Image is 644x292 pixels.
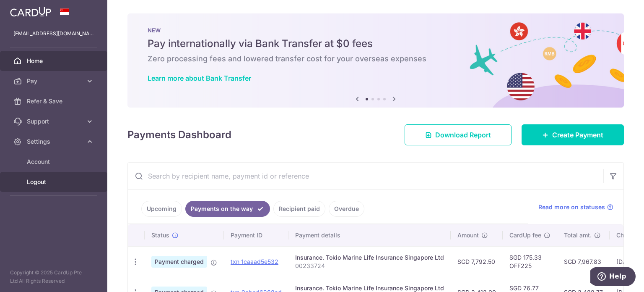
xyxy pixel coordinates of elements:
[148,37,604,50] h5: Pay internationally via Bank Transfer at $0 fees
[224,224,288,246] th: Payment ID
[405,124,512,145] a: Download Report
[185,201,270,217] a: Payments on the way
[27,178,82,186] span: Logout
[27,77,82,85] span: Pay
[509,231,541,239] span: CardUp fee
[13,29,94,38] p: [EMAIL_ADDRESS][DOMAIN_NAME]
[288,224,451,246] th: Payment details
[27,137,82,146] span: Settings
[329,201,364,217] a: Overdue
[538,203,613,211] a: Read more on statuses
[295,262,444,270] p: 00233724
[231,258,278,265] a: txn_1caaad5e532
[148,74,251,82] a: Learn more about Bank Transfer
[151,231,169,239] span: Status
[295,253,444,262] div: Insurance. Tokio Marine Life Insurance Singapore Ltd
[27,57,82,65] span: Home
[141,201,182,217] a: Upcoming
[590,267,636,288] iframe: Opens a widget where you can find more information
[435,130,491,140] span: Download Report
[564,231,592,239] span: Total amt.
[273,201,325,217] a: Recipient paid
[522,124,624,145] a: Create Payment
[27,97,82,105] span: Refer & Save
[27,158,82,166] span: Account
[538,203,605,211] span: Read more on statuses
[552,130,603,140] span: Create Payment
[457,231,479,239] span: Amount
[148,27,604,34] p: NEW
[148,54,604,64] h6: Zero processing fees and lowered transfer cost for your overseas expenses
[127,127,231,142] h4: Payments Dashboard
[10,7,51,17] img: CardUp
[151,256,207,268] span: Payment charged
[503,246,557,277] td: SGD 175.33 OFF225
[451,246,503,277] td: SGD 7,792.50
[127,13,624,108] img: Bank transfer banner
[128,163,603,189] input: Search by recipient name, payment id or reference
[27,117,82,126] span: Support
[557,246,610,277] td: SGD 7,967.83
